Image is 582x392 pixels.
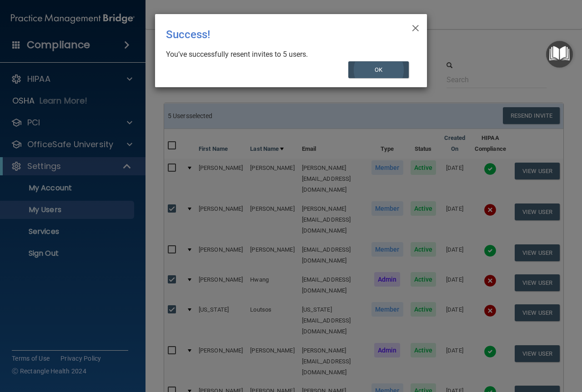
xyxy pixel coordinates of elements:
[425,327,571,364] iframe: Drift Widget Chat Controller
[546,41,573,68] button: Open Resource Center
[411,18,420,36] span: ×
[348,61,409,78] button: OK
[166,50,409,60] div: You’ve successfully resent invites to 5 users.
[166,21,379,48] div: Success!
